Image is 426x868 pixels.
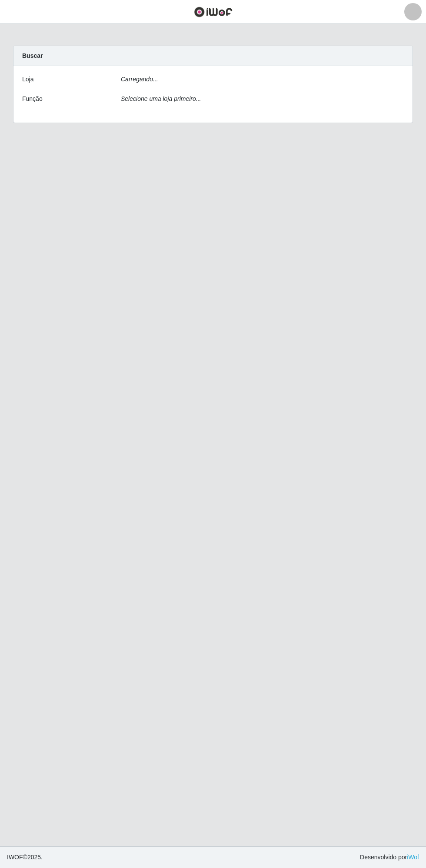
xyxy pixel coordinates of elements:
[121,76,158,83] i: Carregando...
[22,52,43,59] strong: Buscar
[407,854,419,861] a: iWof
[360,853,419,862] span: Desenvolvido por
[22,94,43,103] label: Função
[194,7,233,17] img: CoreUI Logo
[121,95,201,102] i: Selecione uma loja primeiro...
[7,854,23,861] span: IWOF
[7,853,43,862] span: © 2025 .
[22,75,33,84] label: Loja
